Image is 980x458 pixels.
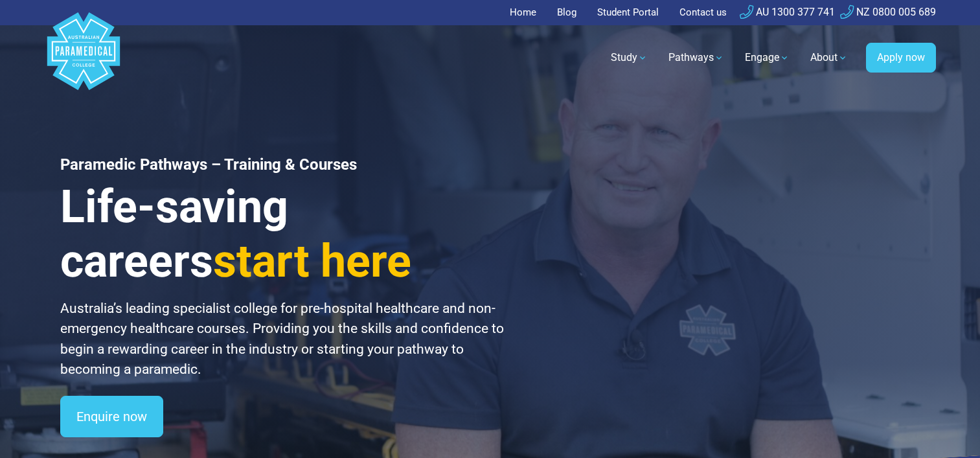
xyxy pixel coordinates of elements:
[213,235,411,288] span: start here
[60,396,163,437] a: Enquire now
[737,40,797,76] a: Engage
[60,179,506,288] h3: Life-saving careers
[60,299,506,380] p: Australia’s leading specialist college for pre-hospital healthcare and non-emergency healthcare c...
[45,25,122,91] a: Australian Paramedical College
[840,6,936,18] a: NZ 0800 005 689
[740,6,835,18] a: AU 1300 377 741
[803,40,856,76] a: About
[866,43,936,73] a: Apply now
[661,40,732,76] a: Pathways
[603,40,655,76] a: Study
[60,155,506,174] h1: Paramedic Pathways – Training & Courses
